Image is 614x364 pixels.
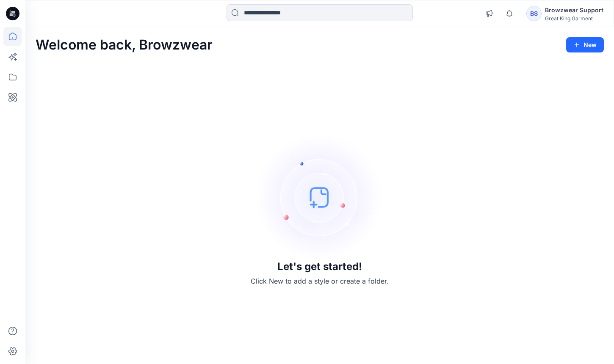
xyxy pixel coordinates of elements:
div: Browzwear Support [545,5,603,15]
h3: Let's get started! [277,261,362,273]
p: Click New to add a style or create a folder. [251,276,389,286]
img: empty-state-image.svg [256,134,383,261]
div: BS [526,6,542,21]
div: Great King Garment [545,15,603,22]
button: New [566,37,604,52]
h2: Welcome back, Browzwear [36,37,213,53]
